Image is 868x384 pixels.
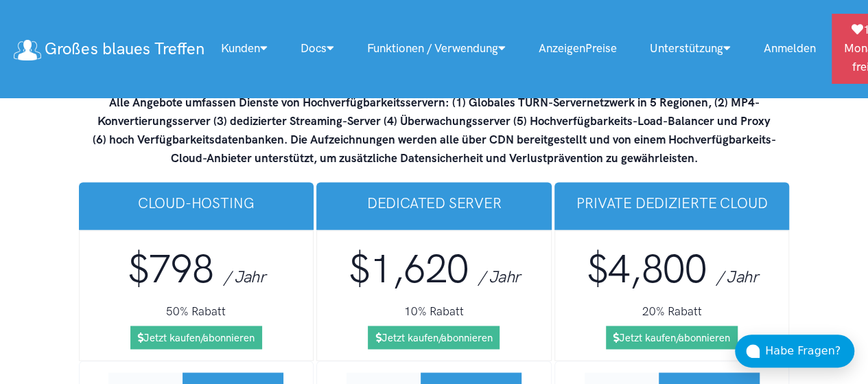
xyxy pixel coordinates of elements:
[328,303,540,321] h5: 10% Rabatt
[765,342,854,360] div: Habe Fragen?
[224,267,266,286] span: / Jahr
[93,77,776,166] strong: Die Server befinden sich in einem geografischen Gebiet in Ihrer Nähe. Alle Angebote umfassen Dien...
[90,193,303,213] h3: Cloud-Hosting
[14,40,41,60] img: Logo
[14,34,204,63] a: Großes blaues Treffen
[130,326,262,349] a: Jetzt kaufen/abonnieren
[91,303,303,321] h5: 50% Rabatt
[565,193,779,213] h3: Private dedizierte Cloud
[747,34,832,63] a: Anmelden
[368,326,500,349] a: Jetzt kaufen/abonnieren
[586,245,706,293] span: $4,800
[521,34,633,63] a: AnzeigenPreise
[735,335,854,368] button: Habe Fragen?
[566,303,778,321] h5: 20% Rabatt
[478,267,520,286] span: / Jahr
[350,34,521,63] a: Funktionen / Verwendung
[204,34,283,63] a: Kunden
[606,326,738,349] a: Jetzt kaufen/abonnieren
[327,193,541,213] h3: Dedicated Server
[283,34,350,63] a: Docs
[633,34,747,63] a: Unterstützung
[127,245,213,293] span: $798
[716,267,758,286] span: / Jahr
[349,245,469,293] span: $1,620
